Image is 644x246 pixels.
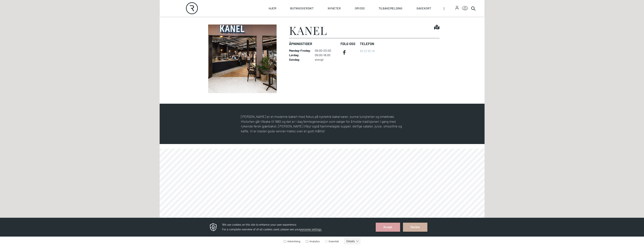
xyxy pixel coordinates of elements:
a: facebook [341,49,348,56]
dd: stengt [315,58,338,61]
details: Attribution [312,83,325,86]
dt: Lørdag : [289,53,311,57]
a: 92 22 92 48 [360,49,375,53]
h1: KANEL [289,25,327,36]
dd: 09:00-18:00 [315,53,338,57]
input: Essential [325,22,328,25]
label: Analytics [305,22,320,25]
dd: 09:00-20:00 [315,49,338,52]
button: Details [344,21,360,27]
img: Privacy reminder [209,5,217,14]
button: Accept [376,5,400,14]
dt: FØLG OSS [341,41,357,46]
dt: Åpningstider [289,41,338,46]
div: [PERSON_NAME] er et moderne bakeri med fokus på nystekte bakervarer, sunne lunsjretter og smørbrø... [241,114,403,133]
input: Analytics [306,22,308,25]
button: Open Accessibility Menu [462,5,468,11]
span: personal settings. [300,10,322,13]
div: © Mappedin [313,83,322,85]
input: Advertising [284,22,286,25]
label: Advertising [284,22,300,25]
h3: We use cookies on this site to enhance your user experience. For a complete overview of of all co... [222,5,371,14]
button: Decline [403,5,427,14]
text: Details [346,22,355,25]
dt: Søndag : [289,58,311,61]
dt: Mandag - Fredag : [289,49,311,52]
dt: Telefon [360,41,375,46]
label: Essential [324,22,339,25]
